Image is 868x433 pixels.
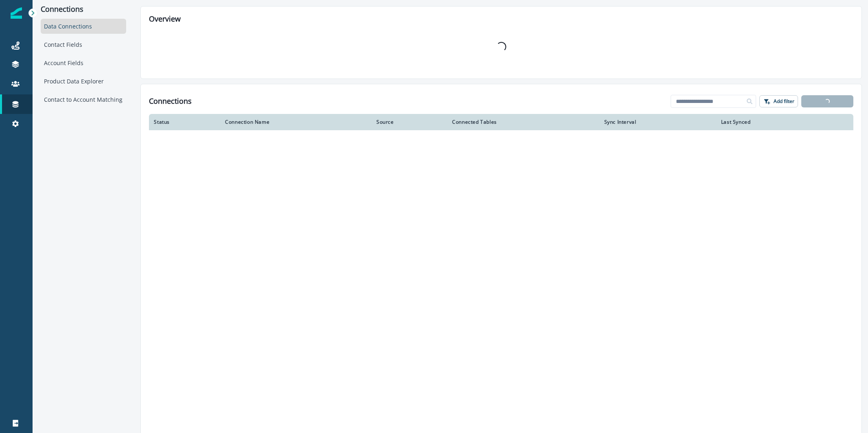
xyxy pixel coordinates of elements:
div: Sync Interval [604,119,711,125]
img: Inflection [11,7,22,19]
div: Status [154,119,215,125]
div: Contact Fields [41,37,126,52]
div: Last Synced [721,119,821,125]
div: Account Fields [41,55,126,70]
div: Product Data Explorer [41,74,126,89]
button: Add filter [759,95,798,107]
div: Data Connections [41,19,126,34]
h2: Overview [149,15,853,24]
div: Connected Tables [452,119,594,125]
div: Contact to Account Matching [41,92,126,107]
h1: Connections [149,97,192,106]
div: Source [376,119,442,125]
div: Connection Name [225,119,367,125]
p: Connections [41,5,126,14]
p: Add filter [774,98,794,104]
